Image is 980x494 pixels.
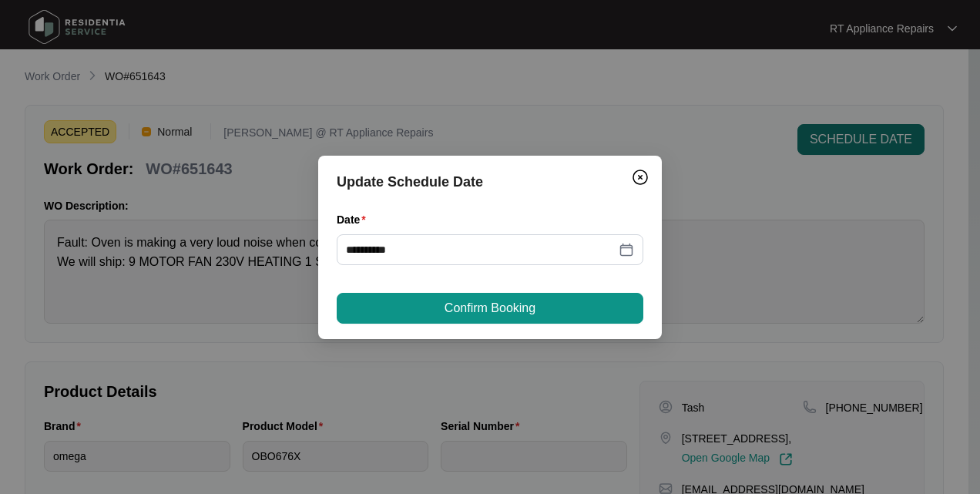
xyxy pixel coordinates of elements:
img: closeCircle [631,168,649,187]
button: Confirm Booking [337,293,643,324]
div: Update Schedule Date [337,171,643,193]
button: Close [628,165,653,190]
span: Confirm Booking [445,299,535,318]
label: Date [337,212,372,227]
input: Date [346,241,616,258]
